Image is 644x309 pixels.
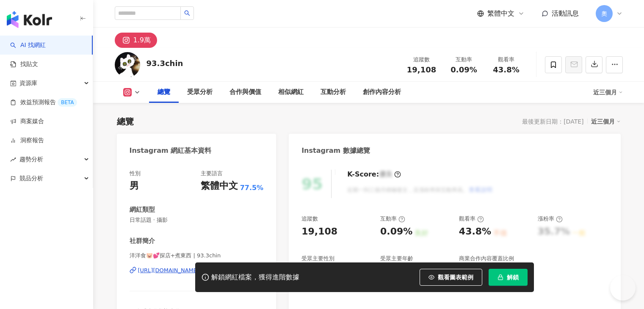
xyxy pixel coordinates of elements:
[448,55,480,64] div: 互動率
[130,205,155,214] div: 網紅類型
[593,86,623,99] div: 近三個月
[130,252,264,259] span: 洋洋食🐷💕探店+煮東西 | 93.3chin
[380,215,405,223] div: 互動率
[459,255,514,262] div: 商業合作內容覆蓋比例
[380,225,412,238] div: 0.09%
[130,170,141,177] div: 性別
[211,273,299,282] div: 解鎖網紅檔案，獲得進階數據
[201,179,238,193] div: 繁體中文
[380,255,413,262] div: 受眾主要年齡
[10,117,44,126] a: 商案媒合
[552,9,579,17] span: 活動訊息
[301,215,318,223] div: 追蹤數
[522,118,583,125] div: 最後更新日期：[DATE]
[240,183,264,193] span: 77.5%
[278,87,304,97] div: 相似網紅
[507,274,519,281] span: 解鎖
[420,269,482,286] button: 觀看圖表範例
[490,55,522,64] div: 觀看率
[146,58,183,69] div: 93.3chin
[19,150,43,169] span: 趨勢分析
[538,215,563,223] div: 漲粉率
[19,169,43,188] span: 競品分析
[10,60,38,69] a: 找貼文
[184,10,190,16] span: search
[10,98,77,107] a: 效益預測報告BETA
[489,269,528,286] button: 解鎖
[487,9,514,18] span: 繁體中文
[591,116,621,127] div: 近三個月
[19,74,37,93] span: 資源庫
[133,34,151,46] div: 1.9萬
[115,33,157,48] button: 1.9萬
[601,9,607,18] span: 奧
[201,170,223,177] div: 主要語言
[459,215,484,223] div: 觀看率
[115,52,140,77] img: KOL Avatar
[229,87,261,97] div: 合作與價值
[10,157,16,163] span: rise
[301,255,334,262] div: 受眾主要性別
[130,179,139,193] div: 男
[130,237,155,246] div: 社群簡介
[187,87,213,97] div: 受眾分析
[438,274,473,281] span: 觀看圖表範例
[363,87,401,97] div: 創作內容分析
[493,66,519,74] span: 43.8%
[407,65,436,74] span: 19,108
[7,11,52,28] img: logo
[459,225,491,238] div: 43.8%
[301,146,370,155] div: Instagram 數據總覽
[451,66,477,74] span: 0.09%
[130,216,264,224] span: 日常話題 · 攝影
[301,225,337,238] div: 19,108
[406,55,438,64] div: 追蹤數
[117,116,134,127] div: 總覽
[10,41,46,50] a: searchAI 找網紅
[347,170,401,179] div: K-Score :
[321,87,346,97] div: 互動分析
[158,87,170,97] div: 總覽
[10,136,44,145] a: 洞察報告
[130,146,212,155] div: Instagram 網紅基本資料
